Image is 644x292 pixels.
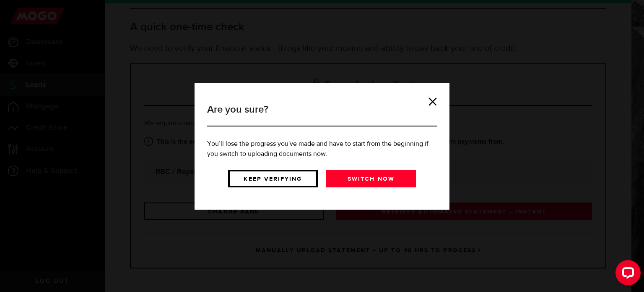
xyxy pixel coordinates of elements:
[326,170,416,187] a: Switch now
[228,170,318,187] a: Keep verifying
[207,139,437,159] p: You’ll lose the progress you've made and have to start from the beginning if you switch to upload...
[207,102,437,126] h3: Are you sure?
[609,257,644,292] iframe: LiveChat chat widget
